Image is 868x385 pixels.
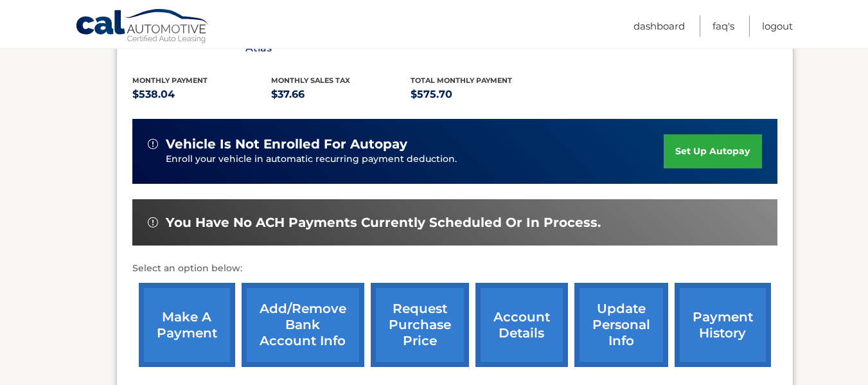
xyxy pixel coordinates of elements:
[132,85,272,103] p: $538.04
[166,215,601,231] span: You have no ACH payments currently scheduled or in process.
[633,15,685,37] a: Dashboard
[664,134,761,168] a: set up autopay
[148,139,158,149] img: alert-white.svg
[271,85,411,103] p: $37.66
[475,283,568,367] a: account details
[166,152,664,166] p: Enroll your vehicle in automatic recurring payment deduction.
[148,217,158,228] img: alert-white.svg
[132,261,777,276] p: Select an option below:
[675,283,771,367] a: payment history
[242,283,364,367] a: Add/Remove bank account info
[371,283,469,367] a: request purchase price
[713,15,734,37] a: FAQ's
[75,8,210,46] a: Cal Automotive
[139,283,235,367] a: make a payment
[411,76,512,85] span: Total Monthly Payment
[132,76,208,85] span: Monthly Payment
[574,283,668,367] a: update personal info
[166,136,407,152] span: vehicle is not enrolled for autopay
[762,15,793,37] a: Logout
[271,76,350,85] span: Monthly sales Tax
[411,85,550,103] p: $575.70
